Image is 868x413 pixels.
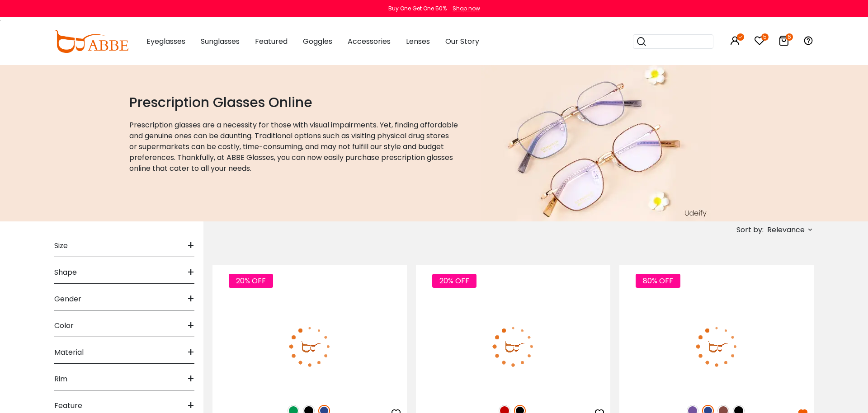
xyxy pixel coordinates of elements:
[187,288,194,310] span: +
[54,30,128,53] img: abbeglasses.com
[453,5,480,13] div: Shop now
[54,288,81,310] span: Gender
[778,37,789,47] a: 6
[129,94,458,111] h1: Prescription Glasses Online
[146,36,185,47] span: Eyeglasses
[767,222,805,238] span: Relevance
[54,368,67,390] span: Rim
[187,315,194,337] span: +
[54,342,84,363] span: Material
[348,36,391,47] span: Accessories
[388,5,447,13] div: Buy One Get One 50%
[54,315,74,337] span: Color
[761,33,769,41] i: 5
[212,298,407,395] img: Blue Machovec - Acetate ,Universal Bridge Fit
[481,63,711,221] img: prescription glasses online
[187,262,194,283] span: +
[432,274,476,288] span: 20% OFF
[786,33,793,41] i: 6
[54,235,68,257] span: Size
[406,36,430,47] span: Lenses
[619,298,814,395] img: Blue Hannah - Acetate ,Universal Bridge Fit
[448,5,480,12] a: Shop now
[303,36,332,47] span: Goggles
[187,342,194,363] span: +
[129,120,458,174] p: Prescription glasses are a necessity for those with visual impairments. Yet, finding affordable a...
[736,225,764,235] span: Sort by:
[416,298,610,395] img: Black Nora - Acetate ,Universal Bridge Fit
[445,36,479,47] span: Our Story
[201,36,240,47] span: Sunglasses
[187,235,194,257] span: +
[255,36,288,47] span: Featured
[229,274,273,288] span: 20% OFF
[54,262,77,283] span: Shape
[187,368,194,390] span: +
[754,37,765,47] a: 5
[636,274,680,288] span: 80% OFF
